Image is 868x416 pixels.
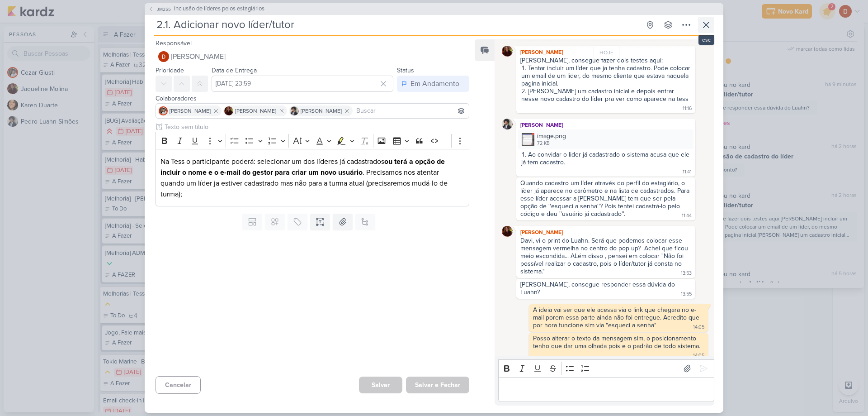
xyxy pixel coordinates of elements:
span: [PERSON_NAME] [170,107,211,115]
img: Jaqueline Molina [502,46,513,57]
div: 14:05 [693,324,704,331]
img: Cezar Giusti [159,106,168,115]
div: 11:44 [682,212,692,220]
div: Davi, vi o print do Luahn. Será que podemos colocar esse mensagem vermelha no centro do pop up? A... [520,237,690,275]
label: Prioridade [156,67,184,74]
div: [PERSON_NAME] [518,228,693,237]
div: [PERSON_NAME] [518,48,693,57]
p: Na Tess o participante poderá: selecionar um dos líderes já cadastrados . Precisamos nos atentar ... [160,156,464,200]
div: 13:55 [681,291,692,298]
input: Kard Sem Título [154,17,640,33]
label: Status [397,67,414,74]
div: 14:05 [693,352,704,359]
img: Pedro Luahn Simões [502,119,513,129]
label: Data de Entrega [212,67,257,74]
div: 11:16 [683,105,692,112]
div: [PERSON_NAME], consegue fazer dois testes aqui: [520,57,691,64]
div: image.png [518,129,693,149]
div: esc [698,35,714,45]
div: [PERSON_NAME] [518,120,693,129]
div: Colaboradores [156,94,469,103]
label: Responsável [156,39,192,47]
div: Posso alterar o texto da mensagem sim, o posicionamento tenho que dar uma olhada pois e o padrão ... [533,335,700,350]
div: Em Andamento [410,78,459,89]
div: Editor editing area: main [156,149,469,206]
button: Em Andamento [397,76,469,92]
div: A ideia vai ser que ele acessa via o link que chegara no e-mail porem essa parte ainda não foi en... [533,306,701,329]
img: MRUqA3T5yLEMuwx3a7RCd2Z2Eju8bVmtSruEjHlz.png [522,133,534,146]
button: Cancelar [156,376,201,394]
div: 72 KB [537,140,566,147]
div: [PERSON_NAME], consegue responder essa dúvida do Luahn? [520,281,677,296]
li: [PERSON_NAME] um cadastro inicial e depois entrar nesse novo cadastro do líder pra ver como apare... [521,87,691,103]
input: Buscar [354,105,467,116]
li: Tentar incluir um líder que ja tenha cadastro. Pode colocar um email de um lider, do mesmo client... [521,64,691,87]
img: Pedro Luahn Simões [290,106,299,115]
div: 13:53 [681,270,692,277]
div: 11:41 [683,168,692,176]
strong: ou terá a opção de incluir o nome e o e-mail do gestor para criar um novo usuário [160,157,445,177]
button: [PERSON_NAME] [156,48,469,65]
img: Jaqueline Molina [224,106,233,115]
div: Editor toolbar [156,132,469,149]
img: Jaqueline Molina [502,226,513,237]
div: Editor toolbar [498,359,714,377]
div: image.png [537,131,566,141]
span: [PERSON_NAME] [301,107,342,115]
input: Texto sem título [163,122,469,132]
img: Davi Elias Teixeira [158,51,169,62]
div: Quando cadastro um líder através do perfil do estagiário, o líder já aparece no carômetro e na li... [520,179,691,218]
input: Select a date [212,76,393,92]
li: Ao convidar o lider já cadastrado o sistema acusa que ele já tem cadastro. [521,151,691,166]
span: [PERSON_NAME] [235,107,276,115]
span: [PERSON_NAME] [171,51,226,62]
div: Editor editing area: main [498,377,714,402]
